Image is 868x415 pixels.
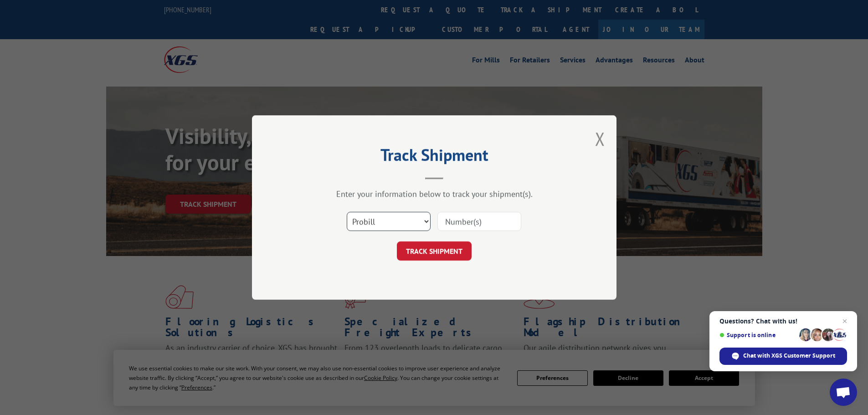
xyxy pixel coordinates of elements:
[719,318,847,325] span: Questions? Chat with us!
[719,332,796,338] span: Support is online
[298,189,571,199] div: Enter your information below to track your shipment(s).
[839,316,850,327] span: Close chat
[719,348,847,365] div: Chat with XGS Customer Support
[298,149,571,166] h2: Track Shipment
[397,241,472,261] button: TRACK SHIPMENT
[830,379,857,406] div: Open chat
[595,127,605,151] button: Close modal
[437,212,521,231] input: Number(s)
[743,352,835,360] span: Chat with XGS Customer Support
